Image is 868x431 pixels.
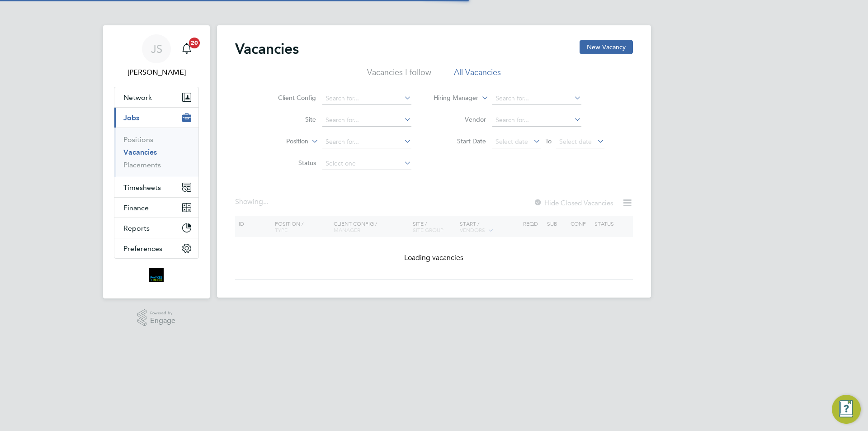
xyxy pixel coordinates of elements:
[434,115,486,123] label: Vendor
[123,183,161,192] span: Timesheets
[367,67,431,83] li: Vacancies I follow
[123,114,139,122] span: Jobs
[103,25,210,298] nav: Main navigation
[492,92,581,105] input: Search for...
[542,135,554,147] span: To
[533,199,613,207] label: Hide Closed Vacancies
[495,137,528,146] span: Select date
[114,108,198,128] button: Jobs
[322,114,411,127] input: Search for...
[114,177,198,197] button: Timesheets
[322,157,411,170] input: Select one
[580,40,633,54] button: New Vacancy
[114,34,199,78] a: JS[PERSON_NAME]
[263,197,269,206] span: ...
[322,92,411,105] input: Search for...
[123,93,152,102] span: Network
[151,43,162,55] span: JS
[256,137,308,146] label: Position
[559,137,592,146] span: Select date
[235,40,299,58] h2: Vacancies
[114,238,198,258] button: Preferences
[426,94,478,103] label: Hiring Manager
[123,148,157,156] a: Vacancies
[832,395,861,424] button: Engage Resource Center
[434,137,486,145] label: Start Date
[150,309,175,317] span: Powered by
[123,244,162,253] span: Preferences
[178,34,196,63] a: 20
[189,38,200,48] span: 20
[150,317,175,325] span: Engage
[123,135,153,144] a: Positions
[235,197,270,207] div: Showing
[114,198,198,218] button: Finance
[264,115,316,123] label: Site
[114,268,199,282] a: Go to home page
[123,204,149,212] span: Finance
[137,309,176,327] a: Powered byEngage
[492,114,581,127] input: Search for...
[454,67,501,83] li: All Vacancies
[149,268,164,282] img: bromak-logo-retina.png
[114,128,198,177] div: Jobs
[123,161,161,169] a: Placements
[264,94,316,102] label: Client Config
[123,224,150,232] span: Reports
[114,218,198,238] button: Reports
[114,67,199,78] span: Julia Scholes
[114,87,198,107] button: Network
[264,159,316,167] label: Status
[322,136,411,148] input: Search for...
